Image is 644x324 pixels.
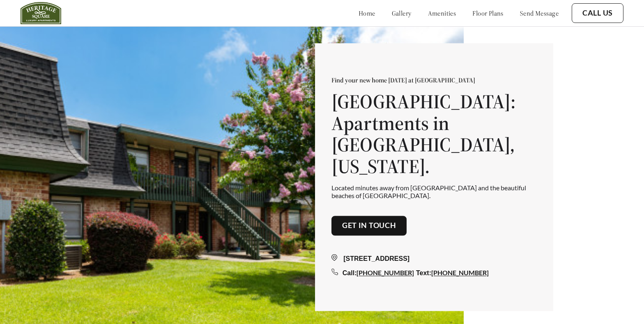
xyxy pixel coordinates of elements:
[582,9,613,18] a: Call Us
[428,9,456,17] a: amenities
[431,269,489,276] a: [PHONE_NUMBER]
[572,3,623,23] button: Call Us
[359,9,375,17] a: home
[472,9,504,17] a: floor plans
[331,216,407,236] button: Get in touch
[343,269,357,276] span: Call:
[416,269,431,276] span: Text:
[331,76,537,84] p: Find your new home [DATE] at [GEOGRAPHIC_DATA]
[331,91,537,177] h1: [GEOGRAPHIC_DATA]: Apartments in [GEOGRAPHIC_DATA], [US_STATE].
[356,269,414,276] a: [PHONE_NUMBER]
[21,2,61,24] img: heritage_square_logo.jpg
[342,221,396,230] a: Get in touch
[392,9,412,17] a: gallery
[331,184,537,199] p: Located minutes away from [GEOGRAPHIC_DATA] and the beautiful beaches of [GEOGRAPHIC_DATA].
[520,9,559,17] a: send message
[331,254,537,264] div: [STREET_ADDRESS]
